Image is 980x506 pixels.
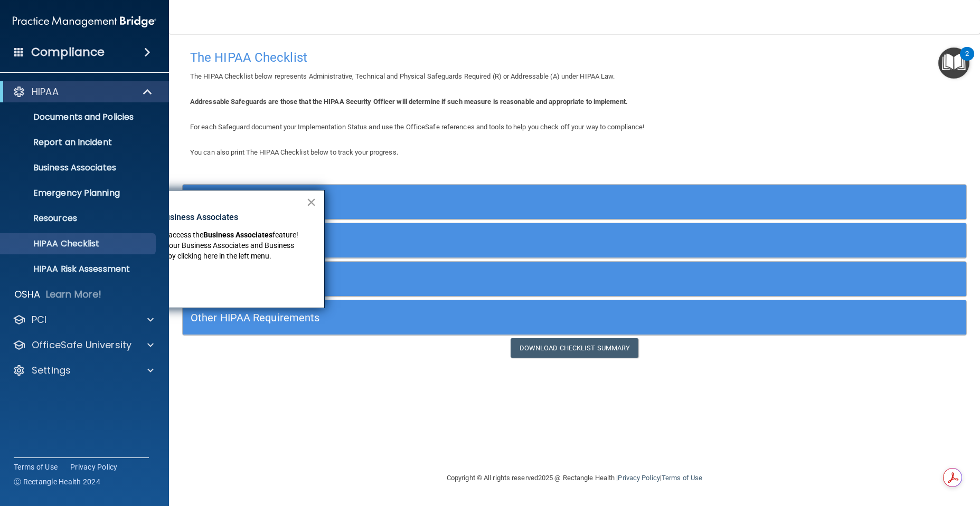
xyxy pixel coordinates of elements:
[191,273,762,285] h5: Physical Safeguards
[70,462,118,472] a: Privacy Policy
[7,213,151,224] p: Resources
[190,148,398,156] span: You can also print The HIPAA Checklist below to track your progress.
[32,313,46,326] p: PCI
[46,288,102,301] p: Learn More!
[31,45,105,60] h4: Compliance
[190,51,959,64] h4: The HIPAA Checklist
[32,364,71,377] p: Settings
[938,47,969,79] button: Open Resource Center, 2 new notifications
[14,476,100,487] span: Ⓒ Rectangle Health 2024
[618,474,659,482] a: Privacy Policy
[306,194,316,211] button: Close
[190,72,615,80] span: The HIPAA Checklist below represents Administrative, Technical and Physical Safeguards Required (...
[203,231,272,239] strong: Business Associates
[32,85,59,98] p: HIPAA
[191,312,762,323] h5: Other HIPAA Requirements
[7,163,151,173] p: Business Associates
[191,235,762,246] h5: Technical Safeguards
[190,123,644,131] span: For each Safeguard document your Implementation Status and use the OfficeSafe references and tool...
[7,188,151,198] p: Emergency Planning
[32,339,131,351] p: OfficeSafe University
[797,431,967,473] iframe: Drift Widget Chat Controller
[7,238,151,249] p: HIPAA Checklist
[7,264,151,274] p: HIPAA Risk Assessment
[14,462,58,472] a: Terms of Use
[511,338,639,358] a: Download Checklist Summary
[662,474,702,482] a: Terms of Use
[382,461,767,495] div: Copyright © All rights reserved 2025 @ Rectangle Health | |
[965,54,969,68] div: 2
[7,137,151,148] p: Report an Incident
[7,112,151,122] p: Documents and Policies
[190,98,628,106] b: Addressable Safeguards are those that the HIPAA Security Officer will determine if such measure i...
[13,11,156,32] img: PMB logo
[93,212,306,223] p: New Location for Business Associates
[14,288,41,301] p: OSHA
[191,196,762,208] h5: Administrative Safeguards
[93,231,300,260] span: feature! You can now manage your Business Associates and Business Associate Agreements by clickin...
